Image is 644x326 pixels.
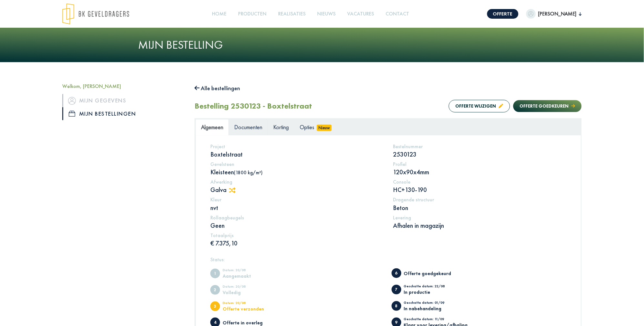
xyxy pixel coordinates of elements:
p: Afhalen in magazijn [393,221,567,230]
p: 120x90x4mm [393,168,567,176]
a: iconMijn gegevens [62,94,185,107]
span: In nabehandeling [392,301,401,311]
h1: Mijn bestelling [138,38,506,52]
span: Documenten [234,123,262,131]
div: Offerte goedgekeurd [404,271,457,276]
span: Korting [273,123,289,131]
a: Offerte [487,9,518,19]
p: € 7.375,10 [210,239,384,247]
div: Geschatte datum: 22/08 [404,284,457,290]
div: Geschatte datum: 01/09 [404,301,457,306]
ul: Tabs [196,119,581,135]
span: Algemeen [201,123,223,131]
div: Datum: 20/08 [223,301,276,306]
div: Aangemaakt [223,273,276,278]
span: Nieuw [317,125,332,131]
h5: Status: [210,256,566,263]
p: Geen [210,221,384,230]
span: Offerte goedgekeurd [392,268,401,278]
div: In nabehandeling [404,306,457,311]
h5: Dragende structuur [393,197,567,203]
div: Datum: 20/08 [223,268,276,273]
p: Kleisteen [210,168,384,176]
button: Alle bestellingen [195,83,240,93]
button: [PERSON_NAME] [526,9,582,19]
h5: Levering [393,215,567,221]
span: Volledig [210,285,220,295]
h5: Console [393,179,567,185]
button: Offerte goedkeuren [513,100,582,112]
a: Producten [236,7,269,21]
h5: Kleur [210,197,384,203]
h5: Totaalprijs [210,232,384,238]
img: icon [68,97,76,105]
h5: Rollaagbeugels [210,215,384,221]
button: Offerte wijzigen [449,100,510,112]
a: Realisaties [276,7,308,21]
p: nvt [210,204,384,212]
img: dummypic.png [526,9,536,19]
a: Vacatures [345,7,377,21]
div: Offerte verzonden [223,306,276,311]
h5: Welkom, [PERSON_NAME] [62,83,185,89]
h5: Gevelsteen [210,161,384,167]
a: Home [210,7,229,21]
span: [PERSON_NAME] [536,10,579,18]
p: Beton [393,204,567,212]
img: icon [69,111,75,117]
div: Datum: 20/08 [223,285,276,290]
div: Geschatte datum: 11/09 [404,317,468,322]
div: Volledig [223,290,276,295]
img: logo [62,3,129,24]
h5: Afwerking [210,179,384,185]
a: iconMijn bestellingen [62,107,185,120]
div: Offerte in overleg [223,320,276,325]
span: Aangemaakt [210,269,220,278]
a: Nieuws [315,7,338,21]
p: Boxtelstraat [210,150,384,158]
span: (1800 kg/m³) [234,169,263,176]
span: Opties [300,123,314,131]
h5: Bestelnummer [393,143,567,149]
a: Contact [383,7,412,21]
span: Offerte verzonden [210,302,220,311]
h5: Project [210,143,384,149]
div: In productie [404,290,457,294]
h5: Profiel [393,161,567,167]
p: 2530123 [393,150,567,158]
p: Galva [210,186,384,194]
h2: Bestelling 2530123 - Boxtelstraat [195,101,312,111]
span: In productie [392,285,401,294]
p: HC+130-190 [393,186,567,194]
